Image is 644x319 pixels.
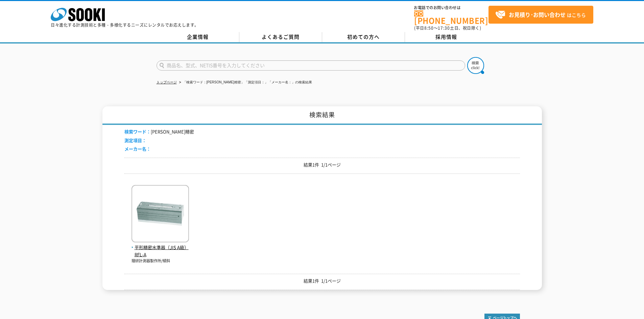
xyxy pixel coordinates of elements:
a: [PHONE_NUMBER] [414,10,488,24]
span: 17:30 [438,25,450,31]
strong: お見積り･お問い合わせ [509,10,566,19]
span: 初めての方へ [347,33,380,41]
a: よくあるご質問 [239,32,322,42]
li: [PERSON_NAME]精密 [124,128,194,135]
li: 「検索ワード：[PERSON_NAME]精密」「測定項目：」「メーカー名：」の検索結果 [178,79,312,86]
a: 企業情報 [157,32,239,42]
span: 検索ワード： [124,128,151,135]
span: 測定項目： [124,137,146,143]
span: メーカー名： [124,145,151,152]
input: 商品名、型式、NETIS番号を入力してください [157,60,465,71]
a: お見積り･お問い合わせはこちら [488,6,593,24]
a: 採用情報 [405,32,488,42]
p: 結果1件 1/1ページ [124,161,520,168]
span: 平形精密水準器（JIS A級） RFL-A [132,244,189,258]
img: RFL-A [132,185,189,244]
h1: 検索結果 [102,106,542,125]
p: 理研計測器製作所/傾斜 [132,258,189,264]
a: トップページ [157,80,177,84]
span: 8:50 [424,25,434,31]
a: 初めての方へ [322,32,405,42]
p: 結果1件 1/1ページ [124,277,520,285]
p: 日々進化する計測技術と多種・多様化するニーズにレンタルでお応えします。 [51,23,199,27]
span: お電話でのお問い合わせは [414,6,488,10]
a: 平形精密水準器（JIS A級） RFL-A [132,237,189,258]
span: はこちら [495,10,586,20]
span: (平日 ～ 土日、祝日除く) [414,25,481,31]
img: btn_search.png [467,57,484,74]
